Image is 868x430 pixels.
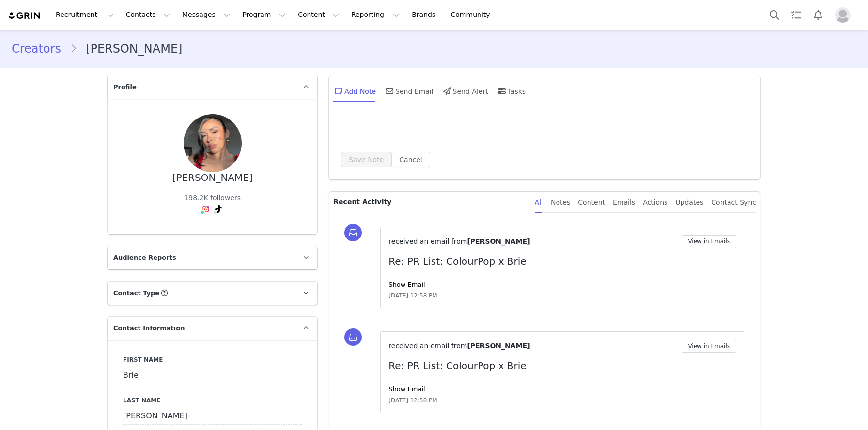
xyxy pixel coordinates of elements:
[388,386,425,393] a: Show Email
[388,396,437,405] span: [DATE] 12:58 PM
[113,82,137,92] span: Profile
[551,192,570,213] div: Notes
[333,79,376,103] div: Add Note
[184,114,242,172] img: 3eaf6b21-c63c-49c8-a159-c71cd5fd2129.jpg
[341,152,391,167] button: Save Note
[835,7,851,23] img: placeholder-profile.jpg
[406,4,444,26] a: Brands
[445,4,500,26] a: Community
[786,4,807,26] a: Tasks
[113,288,159,298] span: Contact Type
[333,192,527,213] p: Recent Activity
[807,4,829,26] button: Notifications
[113,253,176,263] span: Audience Reports
[613,192,635,213] div: Emails
[643,192,667,213] div: Actions
[123,356,302,364] label: First Name
[764,4,785,26] button: Search
[8,11,42,20] img: grin logo
[184,193,241,203] div: 198.2K followers
[467,237,530,245] span: [PERSON_NAME]
[441,79,488,103] div: Send Alert
[292,4,345,26] button: Content
[172,172,253,183] div: [PERSON_NAME]
[50,4,120,26] button: Recruitment
[829,7,860,23] button: Profile
[12,40,70,58] a: Creators
[467,342,530,350] span: [PERSON_NAME]
[388,254,736,268] p: Re: PR List: ColourPop x Brie
[535,192,543,213] div: All
[113,324,185,333] span: Contact Information
[682,340,736,353] button: View in Emails
[388,358,736,373] p: Re: PR List: ColourPop x Brie
[391,152,430,167] button: Cancel
[176,4,236,26] button: Messages
[120,4,176,26] button: Contacts
[384,79,434,103] div: Send Email
[345,4,405,26] button: Reporting
[388,237,467,245] span: received an email from
[388,281,425,288] a: Show Email
[578,192,605,213] div: Content
[675,192,703,213] div: Updates
[682,235,736,248] button: View in Emails
[711,192,756,213] div: Contact Sync
[202,205,210,213] img: instagram.svg
[236,4,292,26] button: Program
[388,291,437,300] span: [DATE] 12:58 PM
[496,79,526,103] div: Tasks
[388,342,467,350] span: received an email from
[123,396,302,405] label: Last Name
